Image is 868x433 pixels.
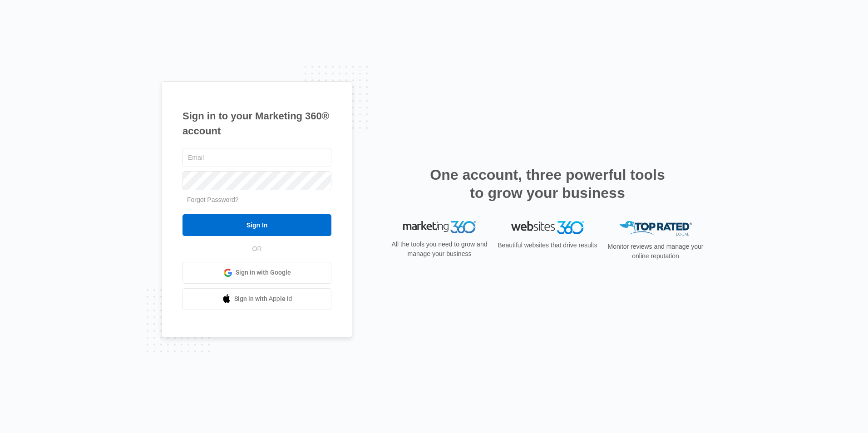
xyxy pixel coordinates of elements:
[389,240,490,259] p: All the tools you need to grow and manage your business
[182,262,331,284] a: Sign in with Google
[182,148,331,167] input: Email
[511,221,584,234] img: Websites 360
[427,166,668,202] h2: One account, three powerful tools to grow your business
[187,196,239,203] a: Forgot Password?
[234,294,292,304] span: Sign in with Apple Id
[605,242,706,261] p: Monitor reviews and manage your online reputation
[403,221,476,234] img: Marketing 360
[236,268,291,277] span: Sign in with Google
[182,108,331,138] h1: Sign in to your Marketing 360® account
[182,288,331,310] a: Sign in with Apple Id
[246,244,268,254] span: OR
[182,214,331,236] input: Sign In
[497,241,598,250] p: Beautiful websites that drive results
[619,221,692,236] img: Top Rated Local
